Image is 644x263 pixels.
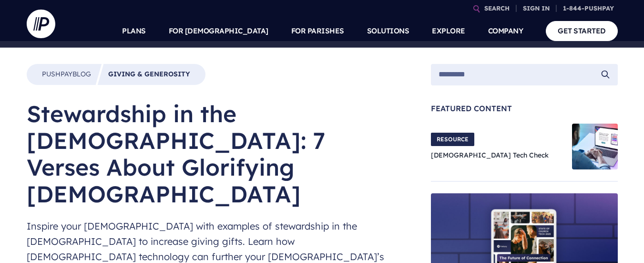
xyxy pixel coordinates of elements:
[431,133,474,146] span: RESOURCE
[431,151,549,159] a: [DEMOGRAPHIC_DATA] Tech Check
[42,70,72,78] span: Pushpay
[431,105,618,112] span: Featured Content
[122,14,146,48] a: PLANS
[488,14,523,48] a: COMPANY
[572,124,618,169] img: Church Tech Check Blog Hero Image
[42,70,91,79] a: PushpayBlog
[108,70,190,79] a: Giving & Generosity
[432,14,465,48] a: EXPLORE
[27,100,400,207] h1: Stewardship in the [DEMOGRAPHIC_DATA]: 7 Verses About Glorifying [DEMOGRAPHIC_DATA]
[169,14,268,48] a: FOR [DEMOGRAPHIC_DATA]
[291,14,344,48] a: FOR PARISHES
[546,21,618,41] a: GET STARTED
[367,14,409,48] a: SOLUTIONS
